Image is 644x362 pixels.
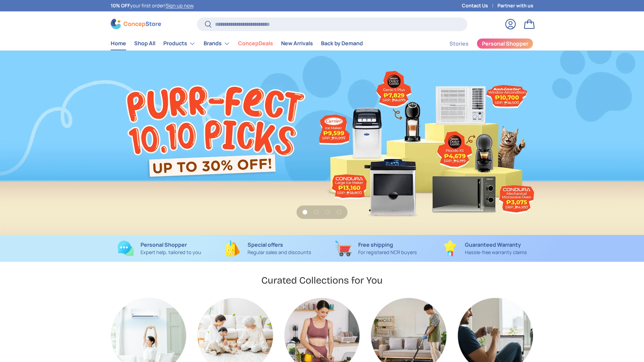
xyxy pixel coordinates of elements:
[111,240,208,256] a: Personal Shopper Expert help, tailored to you
[111,37,363,50] nav: Primary
[141,249,201,256] p: Expert help, tailored to you
[248,249,311,256] p: Regular sales and discounts
[449,37,469,50] a: Stories
[219,240,317,256] a: Special offers Regular sales and discounts
[482,41,528,46] span: Personal Shopper
[477,38,533,49] a: Personal Shopper
[358,241,393,248] strong: Free shipping
[159,37,200,50] summary: Products
[462,2,497,9] a: Contact Us
[111,2,195,9] p: your first order! .
[204,37,230,50] a: Brands
[248,241,283,248] strong: Special offers
[111,19,161,29] img: ConcepStore
[200,37,234,50] summary: Brands
[281,37,313,50] a: New Arrivals
[238,37,273,50] a: ConcepDeals
[134,37,155,50] a: Shop All
[111,2,130,9] strong: 10% OFF
[327,240,425,256] a: Free shipping For registered NCR buyers
[111,37,126,50] a: Home
[321,37,363,50] a: Back by Demand
[465,249,527,256] p: Hassle-free warranty claims
[465,241,521,248] strong: Guaranteed Warranty
[141,241,187,248] strong: Personal Shopper
[433,37,533,50] nav: Secondary
[497,2,533,9] a: Partner with us
[166,2,193,9] a: Sign up now
[358,249,417,256] p: For registered NCR buyers
[163,37,196,50] a: Products
[261,274,383,287] h2: Curated Collections for You
[436,240,533,256] a: Guaranteed Warranty Hassle-free warranty claims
